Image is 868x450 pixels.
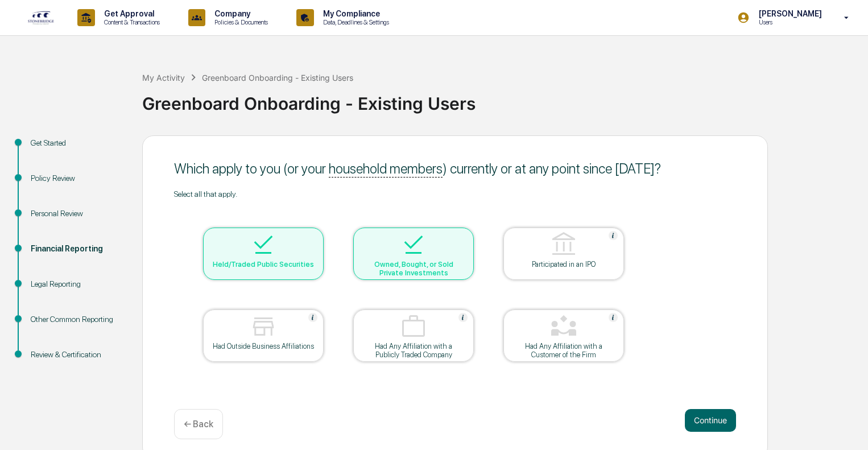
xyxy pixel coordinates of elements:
img: Had Any Affiliation with a Customer of the Firm [550,313,577,340]
p: ← Back [184,419,213,430]
img: Had Any Affiliation with a Publicly Traded Company [400,313,427,340]
div: Which apply to you (or your ) currently or at any point since [DATE] ? [174,160,736,177]
img: logo [27,10,55,25]
div: Owned, Bought, or Sold Private Investments [362,260,465,277]
div: Participated in an IPO [512,260,615,269]
div: Had Any Affiliation with a Customer of the Firm [512,342,615,359]
div: Personal Review [31,208,124,220]
p: My Compliance [314,9,395,18]
img: Owned, Bought, or Sold Private Investments [400,231,427,258]
div: Greenboard Onboarding - Existing Users [202,73,353,82]
div: Review & Certification [31,349,124,361]
img: Help [609,231,618,240]
p: [PERSON_NAME] [750,9,828,18]
img: Help [308,313,317,322]
div: Other Common Reporting [31,313,124,325]
div: Get Started [31,137,124,149]
p: Data, Deadlines & Settings [314,18,395,26]
div: Financial Reporting [31,243,124,255]
p: Content & Transactions [95,18,166,26]
div: My Activity [142,73,185,82]
div: Had Any Affiliation with a Publicly Traded Company [362,342,465,359]
img: Help [609,313,618,322]
p: Policies & Documents [205,18,274,26]
p: Users [750,18,828,26]
p: Company [205,9,274,18]
div: Select all that apply. [174,189,736,199]
u: household members [329,160,443,177]
p: Get Approval [95,9,166,18]
div: Greenboard Onboarding - Existing Users [142,84,862,114]
img: Held/Traded Public Securities [250,231,277,258]
button: Continue [685,409,736,432]
iframe: Open customer support [832,412,862,443]
div: Held/Traded Public Securities [212,260,315,269]
div: Had Outside Business Affiliations [212,342,315,350]
div: Legal Reporting [31,278,124,290]
div: Policy Review [31,172,124,184]
img: Participated in an IPO [550,231,577,258]
img: Help [458,313,468,322]
img: Had Outside Business Affiliations [250,313,277,340]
